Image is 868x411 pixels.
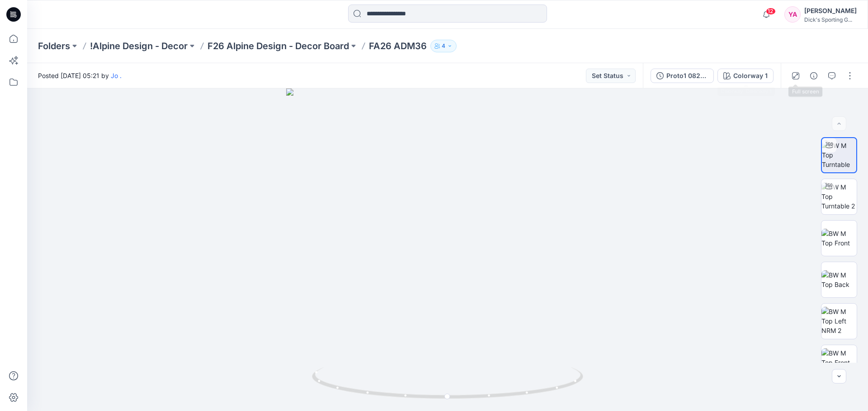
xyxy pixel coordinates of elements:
button: Details [807,69,821,83]
div: [PERSON_NAME] [804,5,857,16]
div: Colorway 1 [733,71,768,81]
img: BW M Top Front Chest [821,348,857,377]
div: YA [784,6,801,23]
img: BW M Top Turntable [822,141,856,169]
button: Colorway 1 [717,69,774,83]
img: BW M Top Turntable 2 [821,182,857,211]
div: Dick's Sporting G... [804,16,857,23]
button: 4 [430,40,457,52]
a: Jo . [111,72,122,79]
span: Posted [DATE] 05:21 by [38,71,122,80]
div: Proto1 082225 [666,71,708,81]
img: BW M Top Front [821,229,857,248]
img: BW M Top Back [821,270,857,289]
a: F26 Alpine Design - Decor Board [208,40,349,52]
button: Proto1 082225 [651,69,714,83]
a: !Alpine Design - Decor [90,40,188,52]
p: 4 [442,41,445,51]
span: 12 [766,8,776,15]
a: Folders [38,40,70,52]
p: FA26 ADM36 [369,40,427,52]
img: BW M Top Left NRM 2 [821,307,857,335]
